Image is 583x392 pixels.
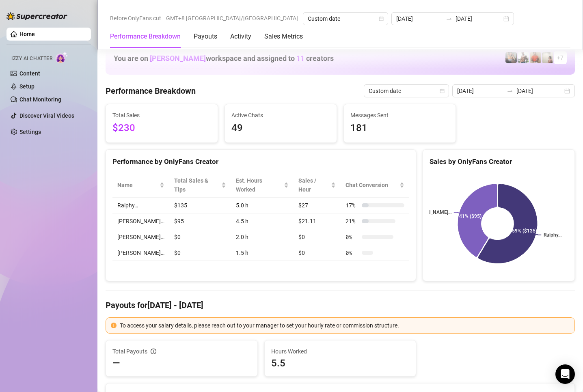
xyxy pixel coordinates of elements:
[19,31,35,37] a: Home
[169,198,231,213] td: $135
[194,32,217,41] div: Payouts
[112,111,211,120] span: Total Sales
[231,111,330,120] span: Active Chats
[430,156,568,167] div: Sales by OnlyFans Creator
[294,173,341,198] th: Sales / Hour
[350,111,449,120] span: Messages Sent
[112,213,169,229] td: [PERSON_NAME]…
[530,52,541,63] img: Justin
[296,54,304,62] span: 11
[166,12,298,24] span: GMT+8 [GEOGRAPHIC_DATA]/[GEOGRAPHIC_DATA]
[507,88,513,94] span: to
[106,299,575,311] h4: Payouts for [DATE] - [DATE]
[112,357,120,370] span: —
[19,112,74,119] a: Discover Viral Videos
[110,12,161,24] span: Before OnlyFans cut
[294,229,341,245] td: $0
[369,85,444,97] span: Custom date
[169,213,231,229] td: $95
[112,245,169,261] td: [PERSON_NAME]…
[231,245,294,261] td: 1.5 h
[231,198,294,213] td: 5.0 h
[379,16,384,21] span: calendar
[350,121,449,136] span: 181
[19,70,40,77] a: Content
[345,201,358,210] span: 17 %
[19,96,61,103] a: Chat Monitoring
[457,86,503,95] input: Start date
[231,213,294,229] td: 4.5 h
[271,357,410,370] span: 5.5
[6,12,67,20] img: logo-BBDzfeDw.svg
[271,347,410,356] span: Hours Worked
[106,85,196,97] h4: Performance Breakdown
[446,15,452,22] span: swap-right
[120,321,570,330] div: To access your salary details, please reach out to your manager to set your hourly rate or commis...
[236,176,282,194] div: Est. Hours Worked
[341,173,409,198] th: Chat Conversion
[264,32,303,41] div: Sales Metrics
[396,14,443,23] input: Start date
[117,181,158,190] span: Name
[294,198,341,213] td: $27
[19,83,35,90] a: Setup
[345,181,398,190] span: Chat Conversion
[231,229,294,245] td: 2.0 h
[112,347,147,356] span: Total Payouts
[112,229,169,245] td: [PERSON_NAME]…
[112,173,169,198] th: Name
[110,32,181,41] div: Performance Breakdown
[169,245,231,261] td: $0
[440,88,445,93] span: calendar
[112,156,409,167] div: Performance by OnlyFans Creator
[505,52,517,63] img: George
[308,13,383,25] span: Custom date
[555,364,575,384] div: Open Intercom Messenger
[298,176,330,194] span: Sales / Hour
[446,15,452,22] span: to
[11,55,52,62] span: Izzy AI Chatter
[19,129,41,135] a: Settings
[345,233,358,241] span: 0 %
[230,32,251,41] div: Activity
[544,232,562,238] text: Ralphy…
[114,54,334,63] h1: You are on workspace and assigned to creators
[557,53,564,62] span: + 7
[542,52,553,63] img: Ralphy
[174,176,220,194] span: Total Sales & Tips
[345,248,358,257] span: 0 %
[507,88,513,94] span: swap-right
[518,52,529,63] img: JUSTIN
[294,213,341,229] td: $21.11
[345,217,358,226] span: 21 %
[151,349,156,354] span: info-circle
[516,86,563,95] input: End date
[112,198,169,213] td: Ralphy…
[169,229,231,245] td: $0
[231,121,330,136] span: 49
[456,14,502,23] input: End date
[294,245,341,261] td: $0
[169,173,231,198] th: Total Sales & Tips
[150,54,206,62] span: [PERSON_NAME]
[56,52,68,63] img: AI Chatter
[112,121,211,136] span: $230
[411,209,451,215] text: [PERSON_NAME]…
[111,323,117,328] span: exclamation-circle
